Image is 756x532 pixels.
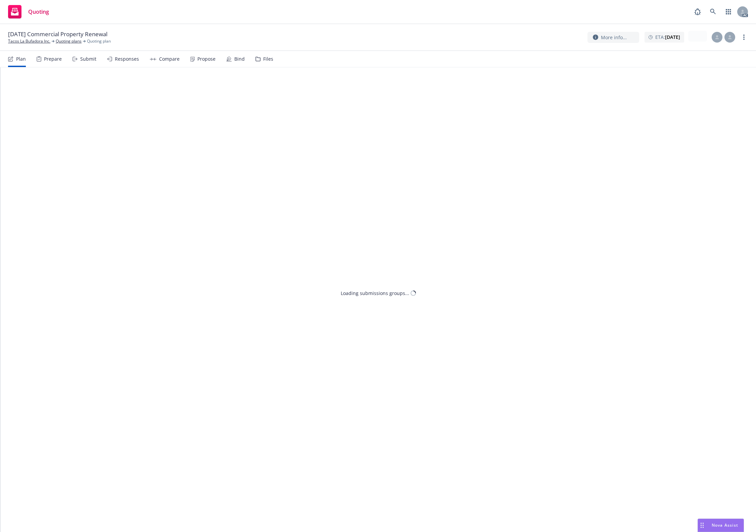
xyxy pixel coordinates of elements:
[263,56,273,62] div: Files
[28,9,49,14] span: Quoting
[56,38,82,44] a: Quoting plans
[80,56,96,62] div: Submit
[44,56,62,62] div: Prepare
[87,38,111,44] span: Quoting plan
[5,2,52,21] a: Quoting
[691,5,704,18] a: Report a Bug
[16,56,26,62] div: Plan
[8,38,50,44] a: Tacos La Bufadora Inc.
[587,32,639,43] button: More info...
[115,56,139,62] div: Responses
[341,290,409,297] div: Loading submissions groups...
[8,30,107,38] span: [DATE] Commercial Property Renewal
[601,34,627,41] span: More info...
[712,522,738,528] span: Nova Assist
[234,56,245,62] div: Bind
[740,33,748,41] a: more
[655,34,680,41] span: ETA :
[706,5,720,18] a: Search
[197,56,216,62] div: Propose
[159,56,180,62] div: Compare
[665,34,680,40] strong: [DATE]
[722,5,735,18] a: Switch app
[698,519,744,532] button: Nova Assist
[698,519,706,532] div: Drag to move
